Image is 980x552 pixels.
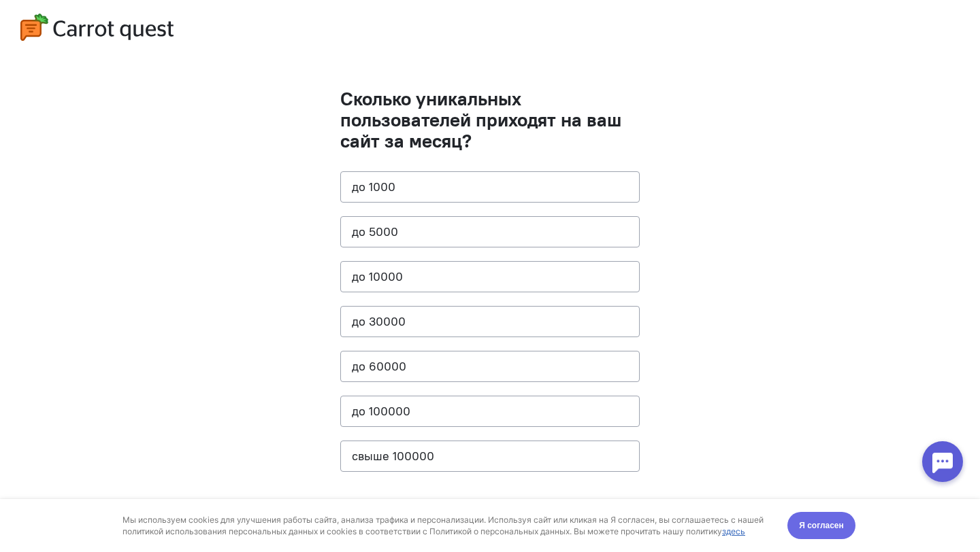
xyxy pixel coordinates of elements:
button: до 30000 [340,306,640,337]
button: до 5000 [340,216,640,247]
button: до 100000 [340,396,640,427]
button: до 1000 [340,171,640,203]
span: Я согласен [799,20,844,33]
h1: Сколько уникальных пользователей приходят на ваш сайт за месяц? [340,88,640,151]
button: до 60000 [340,351,640,382]
a: здесь [722,27,745,37]
button: до 10000 [340,261,640,292]
div: Мы используем cookies для улучшения работы сайта, анализа трафика и персонализации. Используя сай... [122,15,772,38]
img: logo [20,14,174,41]
button: Я согласен [787,13,855,40]
button: свыше 100000 [340,441,640,472]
